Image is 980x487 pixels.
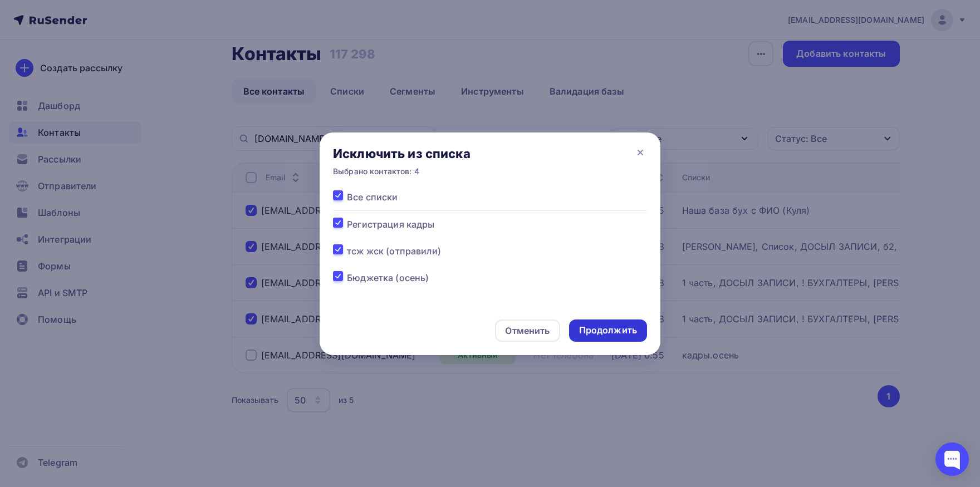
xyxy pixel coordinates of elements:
[579,324,637,337] div: Продолжить
[347,190,398,204] span: Все списки
[347,218,434,231] span: Регистрация кадры
[347,271,429,284] span: Бюджетка (осень)
[333,146,471,161] div: Исключить из списка
[347,244,441,258] span: тсж жск (отправили)
[333,166,471,177] div: Выбрано контактов: 4
[505,324,550,337] div: Отменить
